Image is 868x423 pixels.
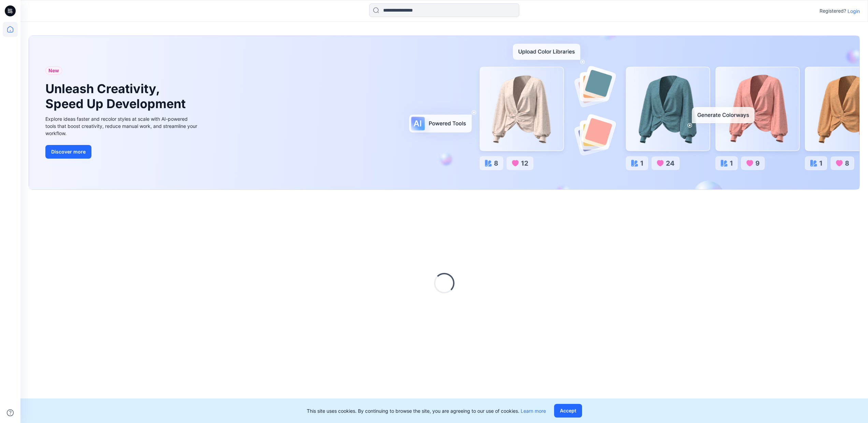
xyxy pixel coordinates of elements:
[307,407,546,414] p: This site uses cookies. By continuing to browse the site, you are agreeing to our use of cookies.
[45,145,91,159] button: Discover more
[45,82,189,111] h1: Unleash Creativity, Speed Up Development
[48,67,59,75] span: New
[554,404,582,418] button: Accept
[45,115,199,137] div: Explore ideas faster and recolor styles at scale with AI-powered tools that boost creativity, red...
[848,8,860,15] p: Login
[521,408,546,414] a: Learn more
[820,7,846,15] p: Registered?
[45,145,199,159] a: Discover more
